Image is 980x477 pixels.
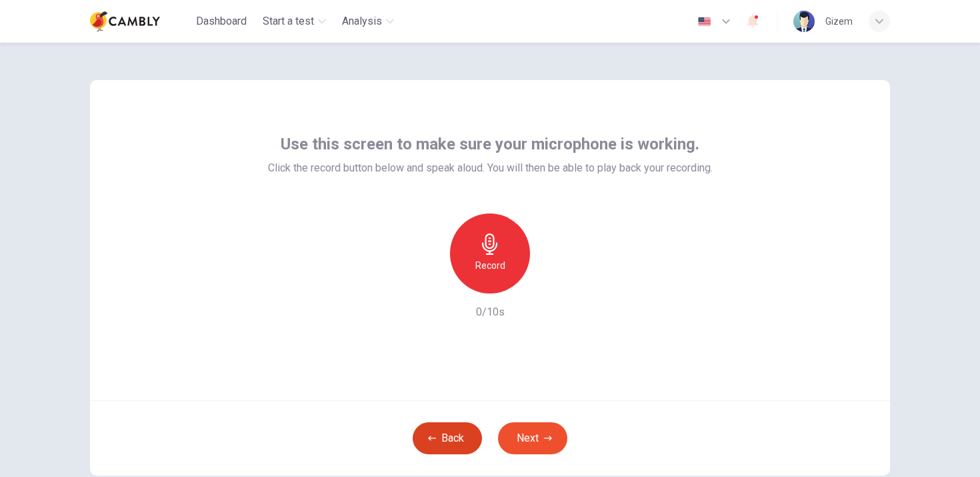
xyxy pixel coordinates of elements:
h6: Record [475,258,505,274]
h6: 0/10s [476,304,505,320]
span: Use this screen to make sure your microphone is working. [281,133,699,155]
button: Start a test [257,9,331,33]
button: Back [413,422,482,454]
span: Start a test [263,13,314,29]
img: Cambly logo [90,8,160,35]
button: Analysis [337,9,399,33]
span: Dashboard [196,13,247,29]
div: Gizem [825,13,853,29]
img: Profile picture [793,11,815,32]
button: Next [498,422,567,454]
span: Click the record button below and speak aloud. You will then be able to play back your recording. [268,160,713,176]
img: en [696,17,713,27]
span: Analysis [342,13,382,29]
button: Dashboard [191,9,252,33]
button: Record [450,213,530,294]
a: Cambly logo [90,8,191,35]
